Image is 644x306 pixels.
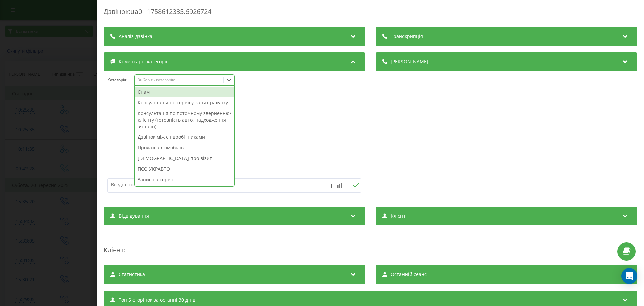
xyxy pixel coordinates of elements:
[391,271,427,278] span: Останній сеанс
[391,213,406,219] span: Клієнт
[104,7,637,20] div: Дзвінок : ua0_-1758612335.6926724
[135,174,234,185] div: Запис на сервіс
[119,271,145,278] span: Статистика
[119,297,195,303] span: Топ 5 сторінок за останні 30 днів
[391,58,428,65] span: [PERSON_NAME]
[135,142,234,153] div: Продаж автомобілів
[119,213,149,219] span: Відвідування
[137,77,221,83] div: Виберіть категорію
[119,58,167,65] span: Коментарі і категорії
[135,97,234,108] div: Консультація по сервісу-запит рахунку
[104,232,637,258] div: :
[104,245,124,254] span: Клієнт
[621,268,637,284] div: Open Intercom Messenger
[135,153,234,164] div: [DEMOGRAPHIC_DATA] про візит
[135,87,234,97] div: Спам
[391,33,423,40] span: Транскрипція
[135,164,234,174] div: ПСО УКРАВТО
[119,33,152,40] span: Аналіз дзвінка
[135,132,234,142] div: Дзвінок між співробітниками
[107,78,134,82] h4: Категорія :
[135,108,234,132] div: Консультація по поточному зверненню/клієнту (готовність авто, надходження зч та ін)
[135,185,234,195] div: Придбання запасних частин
